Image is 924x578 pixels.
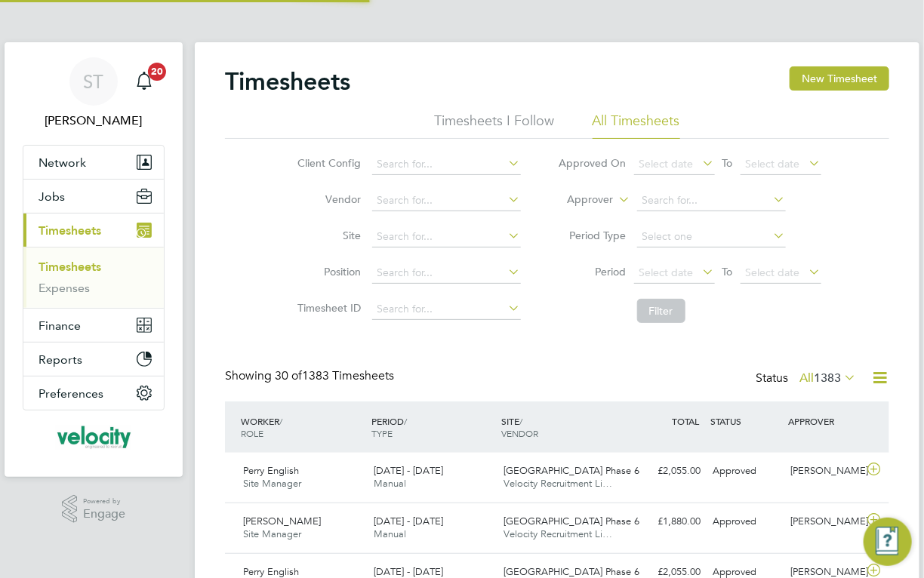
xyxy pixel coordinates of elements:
[5,42,183,477] nav: Main navigation
[504,477,613,490] span: Velocity Recruitment Li…
[372,226,521,247] input: Search for...
[628,509,707,534] div: £1,880.00
[374,477,406,490] span: Manual
[374,515,443,527] span: [DATE] - [DATE]
[546,192,614,208] label: Approver
[672,415,699,427] span: TOTAL
[23,343,164,376] button: Reports
[294,265,362,278] label: Position
[23,112,165,130] span: Sarah Taylor
[23,247,164,308] div: Timesheets
[56,426,131,450] img: velocityrecruitment-logo-retina.png
[294,301,362,315] label: Timesheet ID
[639,266,694,279] span: Select date
[23,309,164,342] button: Finance
[38,281,90,295] a: Expenses
[718,153,738,173] span: To
[241,427,263,439] span: ROLE
[23,180,164,213] button: Jobs
[243,565,299,578] span: Perry English
[504,527,613,540] span: Velocity Recruitment Li…
[23,426,165,450] a: Go to home page
[374,464,443,477] span: [DATE] - [DATE]
[502,427,539,439] span: VENDOR
[243,477,301,490] span: Site Manager
[38,260,101,274] a: Timesheets
[498,407,629,447] div: SITE
[628,459,707,484] div: £2,055.00
[746,266,800,279] span: Select date
[746,157,800,171] span: Select date
[637,299,685,323] button: Filter
[504,464,640,477] span: [GEOGRAPHIC_DATA] Phase 6
[294,156,362,170] label: Client Config
[84,72,104,91] span: ST
[372,190,521,211] input: Search for...
[275,368,394,383] span: 1383 Timesheets
[38,223,101,238] span: Timesheets
[243,515,321,527] span: [PERSON_NAME]
[129,57,159,106] a: 20
[790,66,889,91] button: New Timesheet
[275,368,302,383] span: 30 of
[559,265,627,278] label: Period
[38,386,103,401] span: Preferences
[814,370,841,386] span: 1383
[38,155,86,170] span: Network
[294,192,362,206] label: Vendor
[23,214,164,247] button: Timesheets
[372,263,521,284] input: Search for...
[404,415,407,427] span: /
[785,459,864,484] div: [PERSON_NAME]
[371,427,393,439] span: TYPE
[368,407,498,447] div: PERIOD
[38,352,82,367] span: Reports
[520,415,523,427] span: /
[799,370,856,386] label: All
[718,262,738,281] span: To
[225,66,350,97] h2: Timesheets
[864,518,912,566] button: Engage Resource Center
[243,464,299,477] span: Perry English
[243,527,301,540] span: Site Manager
[559,229,627,242] label: Period Type
[148,63,166,81] span: 20
[23,146,164,179] button: Network
[504,565,640,578] span: [GEOGRAPHIC_DATA] Phase 6
[225,368,397,384] div: Showing
[372,154,521,175] input: Search for...
[504,515,640,527] span: [GEOGRAPHIC_DATA] Phase 6
[374,565,443,578] span: [DATE] - [DATE]
[374,527,406,540] span: Manual
[372,299,521,320] input: Search for...
[62,495,126,524] a: Powered byEngage
[707,509,785,534] div: Approved
[237,407,368,447] div: WORKER
[707,459,785,484] div: Approved
[23,57,165,130] a: ST[PERSON_NAME]
[593,112,680,139] li: All Timesheets
[435,112,555,139] li: Timesheets I Follow
[83,508,125,521] span: Engage
[38,189,65,204] span: Jobs
[785,509,864,534] div: [PERSON_NAME]
[637,226,786,247] input: Select one
[707,407,785,435] div: STATUS
[83,495,125,508] span: Powered by
[38,318,81,333] span: Finance
[756,368,859,389] div: Status
[23,377,164,410] button: Preferences
[785,407,864,435] div: APPROVER
[637,190,786,211] input: Search for...
[279,415,282,427] span: /
[559,156,627,170] label: Approved On
[639,157,694,171] span: Select date
[294,229,362,242] label: Site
